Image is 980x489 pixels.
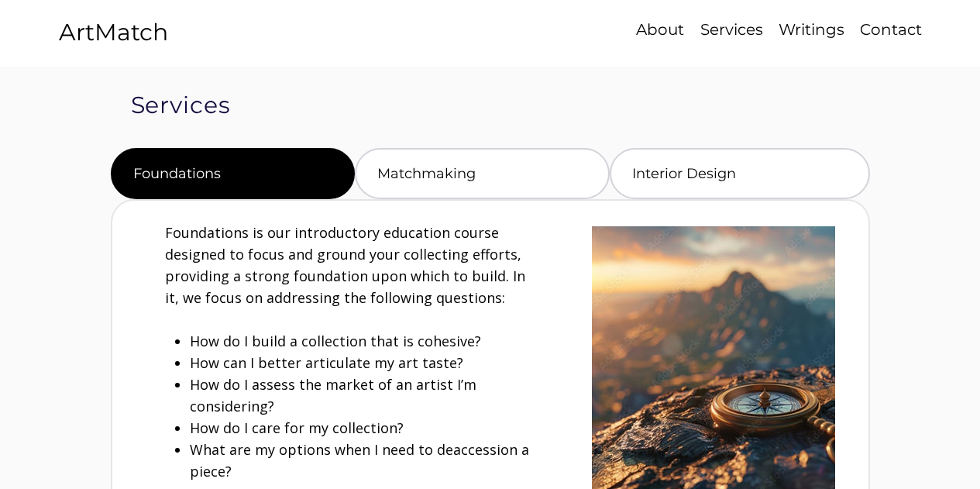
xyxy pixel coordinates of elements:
a: Services [692,19,771,41]
span: How do I build a collection that is cohesive? [190,332,481,350]
a: About [628,19,692,41]
span: Foundations [133,165,221,182]
p: Services [693,19,771,41]
nav: Site [577,19,929,41]
a: Contact [852,19,929,41]
a: ArtMatch [59,18,168,46]
span: Services [131,91,231,119]
span: How do I care for my collection? [190,418,404,437]
a: Writings [771,19,852,41]
span: Interior Design [632,165,736,182]
span: Matchmaking [377,165,476,182]
span: How do I assess the market of an artist I’m considering? [190,375,476,415]
span: What are my options when I need to deaccession a piece? [190,440,529,480]
span: Foundations is our introductory education course designed to focus and ground your collecting eff... [165,223,525,307]
span: How can I better articulate my art taste? [190,353,463,372]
